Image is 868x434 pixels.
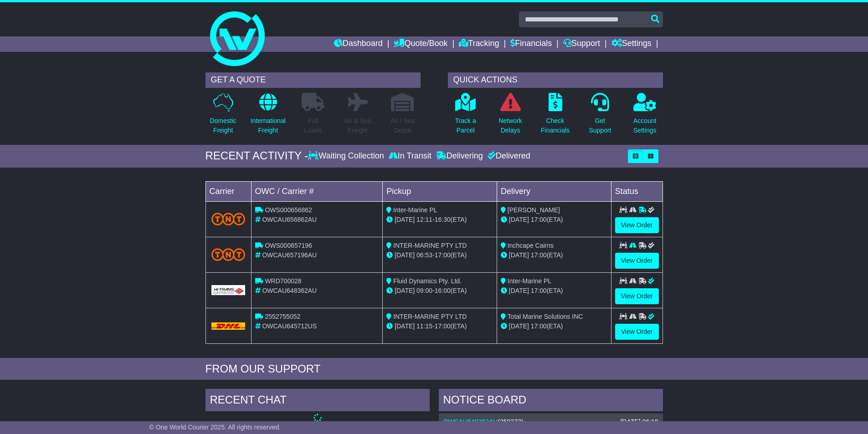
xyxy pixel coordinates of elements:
[540,92,570,140] a: CheckFinancials
[615,324,659,340] a: View Order
[509,216,529,223] span: [DATE]
[251,181,383,201] td: OWC / Carrier #
[563,36,600,52] a: Support
[508,277,551,285] span: Inter-Marine PL
[211,322,246,330] img: DHL.png
[509,251,529,259] span: [DATE]
[615,253,659,269] a: View Order
[510,36,552,52] a: Financials
[508,206,560,214] span: [PERSON_NAME]
[395,216,415,223] span: [DATE]
[485,151,530,161] div: Delivered
[501,322,607,331] div: (ETA)
[205,181,251,201] td: Carrier
[211,248,246,260] img: TNT_Domestic.png
[531,216,547,223] span: 17:00
[615,288,659,304] a: View Order
[334,36,383,52] a: Dashboard
[210,116,236,135] p: Domestic Freight
[149,424,281,431] span: © One World Courier 2025. All rights reserved.
[262,287,317,294] span: OWCAU648362AU
[435,287,451,294] span: 16:00
[435,251,451,259] span: 17:00
[211,285,246,295] img: GetCarrierServiceLogo
[439,389,663,414] div: NOTICE BOARD
[416,251,432,259] span: 06:53
[509,322,529,330] span: [DATE]
[209,92,236,140] a: DomesticFreight
[500,418,521,425] span: 359373
[205,72,421,88] div: GET A QUOTE
[611,36,652,52] a: Settings
[205,149,308,163] div: RECENT ACTIVITY -
[435,322,451,330] span: 17:00
[508,313,583,320] span: Total Marine Solutions INC
[205,389,430,414] div: RECENT CHAT
[501,286,607,296] div: (ETA)
[497,181,611,201] td: Delivery
[344,116,371,135] p: Air & Sea Freight
[383,181,497,201] td: Pickup
[455,92,477,140] a: Track aParcel
[588,92,611,140] a: GetSupport
[531,251,547,259] span: 17:00
[509,287,529,294] span: [DATE]
[416,322,432,330] span: 11:15
[386,286,493,296] div: - (ETA)
[531,287,547,294] span: 17:00
[262,216,317,223] span: OWCAU656862AU
[302,116,324,135] p: Full Loads
[501,215,607,225] div: (ETA)
[455,116,476,135] p: Track a Parcel
[448,72,663,88] div: QUICK ACTIONS
[265,206,312,214] span: OWS000656862
[393,206,437,214] span: Inter-Marine PL
[262,322,317,330] span: OWCAU645712US
[395,287,415,294] span: [DATE]
[416,287,432,294] span: 09:00
[633,116,657,135] p: Account Settings
[508,242,554,249] span: Inchcape Cairns
[416,216,432,223] span: 12:11
[434,151,485,161] div: Delivering
[386,250,493,260] div: - (ETA)
[394,36,447,52] a: Quote/Book
[459,36,499,52] a: Tracking
[620,418,658,426] div: [DATE] 06:18
[498,116,522,135] p: Network Delays
[393,313,467,320] span: INTER-MARINE PTY LTD
[435,216,451,223] span: 16:30
[250,92,286,140] a: InternationalFreight
[265,242,312,249] span: OWS000657196
[589,116,611,135] p: Get Support
[443,418,658,426] div: ( )
[498,92,522,140] a: NetworkDelays
[393,277,462,285] span: Fluid Dynamics Pty. Ltd.
[393,242,467,249] span: INTER-MARINE PTY LTD
[443,418,498,425] a: OWCAU648362AU
[615,217,659,233] a: View Order
[386,322,493,331] div: - (ETA)
[501,250,607,260] div: (ETA)
[395,322,415,330] span: [DATE]
[211,213,246,225] img: TNT_Domestic.png
[386,215,493,225] div: - (ETA)
[308,151,386,161] div: Waiting Collection
[265,277,301,285] span: WRD700028
[531,322,547,330] span: 17:00
[390,116,415,135] p: Air / Sea Depot
[265,313,300,320] span: 2552755052
[633,92,657,140] a: AccountSettings
[262,251,317,259] span: OWCAU657196AU
[541,116,570,135] p: Check Financials
[251,116,286,135] p: International Freight
[205,363,663,376] div: FROM OUR SUPPORT
[395,251,415,259] span: [DATE]
[386,151,434,161] div: In Transit
[611,181,663,201] td: Status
